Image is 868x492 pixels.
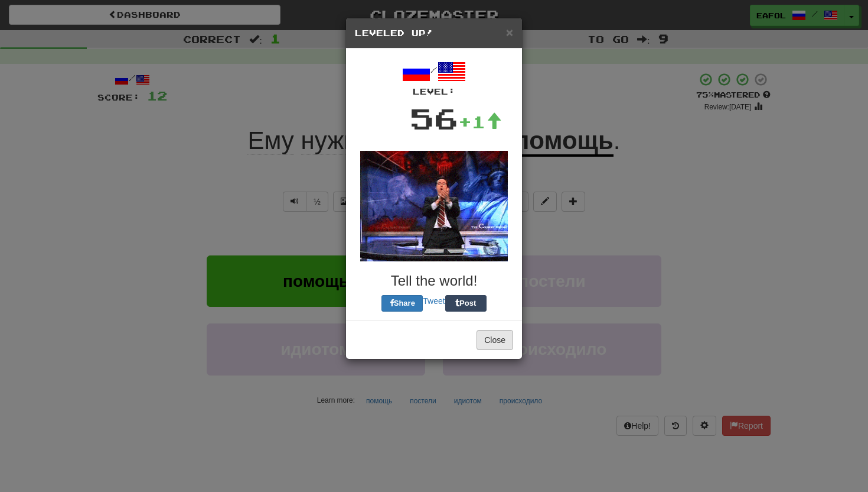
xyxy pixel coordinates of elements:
button: Post [445,295,487,312]
a: Tweet [423,296,445,306]
h5: Leveled Up! [355,27,513,39]
img: colbert-2-be1bfdc20e1ad268952deef278b8706a84000d88b3e313df47e9efb4a1bfc052.gif [360,151,508,261]
div: +1 [458,110,502,134]
div: Level: [355,86,513,98]
span: × [506,25,513,39]
button: Close [506,26,513,38]
button: Share [381,295,423,312]
div: / [355,57,513,98]
button: Close [477,330,513,350]
div: 56 [410,98,458,139]
h3: Tell the world! [355,273,513,289]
